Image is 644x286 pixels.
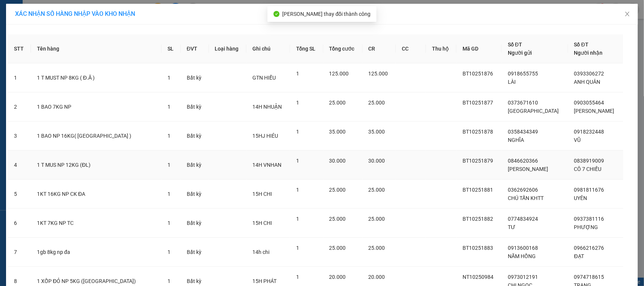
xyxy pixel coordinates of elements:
[296,100,299,106] span: 1
[8,92,31,121] td: 2
[31,121,161,151] td: 1 BAO NP 16KG( [GEOGRAPHIC_DATA] )
[8,209,31,238] td: 6
[283,11,371,17] span: [PERSON_NAME] thay đổi thành công
[181,63,209,92] td: Bất kỳ
[168,191,171,197] span: 1
[31,180,161,209] td: 1KT 16KG NP CK ĐA
[463,100,493,106] span: BT10251877
[369,245,385,251] span: 25.000
[463,158,493,164] span: BT10251879
[252,249,269,255] span: 14h chi
[574,50,603,56] span: Người nhận
[31,151,161,180] td: 1 T MUS NP 12KG (ĐL)
[574,274,604,280] span: 0974718615
[363,34,396,63] th: CR
[31,34,161,63] th: Tên hàng
[574,224,598,230] span: PHƯỢNG
[209,34,247,63] th: Loại hàng
[329,158,346,164] span: 30.000
[296,245,299,251] span: 1
[168,278,171,284] span: 1
[290,34,323,63] th: Tổng SL
[252,220,272,226] span: 15H CHI
[296,158,299,164] span: 1
[296,129,299,135] span: 1
[168,104,171,110] span: 1
[574,108,615,114] span: [PERSON_NAME]
[296,274,299,280] span: 1
[508,129,538,135] span: 0358434349
[181,92,209,121] td: Bất kỳ
[574,100,604,106] span: 0903055464
[252,191,272,197] span: 15H CHI
[508,166,548,172] span: [PERSON_NAME]
[508,274,538,280] span: 0973012191
[252,104,282,110] span: 14H NHUẬN
[624,11,630,17] span: close
[252,162,281,168] span: 14H VNHAN
[161,34,181,63] th: SL
[369,158,385,164] span: 30.000
[463,71,493,77] span: BT10251876
[463,245,493,251] span: BT10251883
[508,158,538,164] span: 0846620366
[574,79,601,85] span: ANH QUÂN
[246,34,290,63] th: Ghi chú
[274,11,280,17] span: check-circle
[8,180,31,209] td: 5
[168,249,171,255] span: 1
[252,278,277,284] span: 15H PHÁT
[508,137,524,143] span: NGHĨA
[323,34,363,63] th: Tổng cước
[574,253,584,259] span: ĐẠT
[508,100,538,106] span: 0373671610
[574,129,604,135] span: 0918232448
[574,137,581,143] span: VŨ
[508,224,515,230] span: TƯ
[8,34,31,63] th: STT
[329,245,346,251] span: 25.000
[463,129,493,135] span: BT10251878
[508,79,516,85] span: LÀI
[508,108,559,114] span: [GEOGRAPHIC_DATA]
[181,121,209,151] td: Bất kỳ
[508,216,538,222] span: 0774834924
[168,133,171,139] span: 1
[181,180,209,209] td: Bất kỳ
[574,42,589,48] span: Số ĐT
[396,34,426,63] th: CC
[369,216,385,222] span: 25.000
[574,71,604,77] span: 0393306272
[181,34,209,63] th: ĐVT
[8,151,31,180] td: 4
[508,50,532,56] span: Người gửi
[508,71,538,77] span: 0918655755
[508,195,544,201] span: CHÚ TẤN KHTT
[168,75,171,81] span: 1
[329,71,349,77] span: 125.000
[463,216,493,222] span: BT10251882
[617,4,638,25] button: Close
[426,34,456,63] th: Thu hộ
[8,238,31,267] td: 7
[574,195,587,201] span: UYÊN
[8,63,31,92] td: 1
[252,75,276,81] span: GTN HIẾU
[296,187,299,193] span: 1
[463,274,493,280] span: NT10250984
[329,274,346,280] span: 20.000
[508,253,536,259] span: NĂM HỒNG
[168,220,171,226] span: 1
[8,121,31,151] td: 3
[574,216,604,222] span: 0937381116
[574,166,602,172] span: CÔ 7 CHIẾU
[181,238,209,267] td: Bất kỳ
[329,129,346,135] span: 35.000
[31,92,161,121] td: 1 BAO 7KG NP
[369,100,385,106] span: 25.000
[574,245,604,251] span: 0966216276
[369,129,385,135] span: 35.000
[31,238,161,267] td: 1gb 8kg np đa
[508,245,538,251] span: 0913600168
[168,162,171,168] span: 1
